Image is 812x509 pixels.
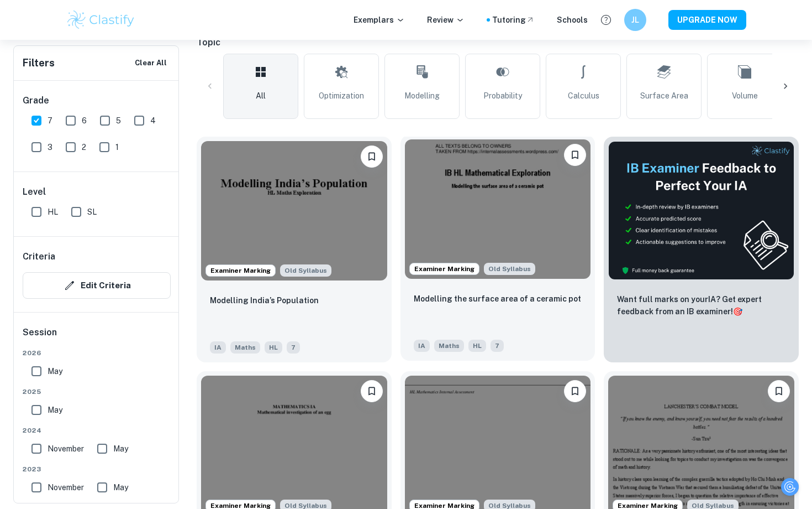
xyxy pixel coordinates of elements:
[361,380,383,402] button: Bookmark
[132,55,170,71] button: Clear All
[483,90,522,102] span: Probability
[115,141,119,153] span: 1
[624,9,646,31] button: JL
[116,115,121,127] span: 5
[557,14,588,26] a: Schools
[484,263,535,275] div: Although this IA is written for the old math syllabus (last exam in November 2020), the current I...
[23,348,171,358] span: 2026
[206,266,275,276] span: Examiner Marking
[668,10,746,30] button: UPGRADE NOW
[82,141,86,153] span: 2
[23,94,171,107] h6: Grade
[361,146,383,168] button: Bookmark
[197,137,392,362] a: Examiner MarkingAlthough this IA is written for the old math syllabus (last exam in November 2020...
[23,55,55,71] h6: Filters
[87,206,97,218] span: SL
[414,340,430,352] span: IA
[48,141,52,153] span: 3
[404,90,440,102] span: Modelling
[113,481,128,494] span: May
[400,137,595,362] a: Examiner MarkingAlthough this IA is written for the old math syllabus (last exam in November 2020...
[23,272,171,299] button: Edit Criteria
[48,365,62,377] span: May
[201,141,387,281] img: Maths IA example thumbnail: Modelling India’s Population
[427,14,465,26] p: Review
[256,90,266,102] span: All
[434,340,464,352] span: Maths
[48,206,58,218] span: HL
[410,264,479,274] span: Examiner Marking
[48,481,84,494] span: November
[23,387,171,397] span: 2025
[405,139,591,279] img: Maths IA example thumbnail: Modelling the surface area of a ceramic
[197,36,799,49] h6: Topic
[210,341,226,354] span: IA
[604,137,799,362] a: ThumbnailWant full marks on yourIA? Get expert feedback from an IB examiner!
[468,340,486,352] span: HL
[484,263,535,275] span: Old Syllabus
[23,326,171,348] h6: Session
[230,341,260,354] span: Maths
[629,14,642,26] h6: JL
[48,443,84,455] span: November
[23,185,171,199] h6: Level
[48,115,52,127] span: 7
[319,90,364,102] span: Optimization
[564,380,586,402] button: Bookmark
[597,11,615,29] button: Help and Feedback
[568,90,599,102] span: Calculus
[768,380,790,402] button: Bookmark
[280,264,331,277] span: Old Syllabus
[640,90,688,102] span: Surface Area
[23,425,171,435] span: 2024
[113,443,128,455] span: May
[280,264,331,277] div: Although this IA is written for the old math syllabus (last exam in November 2020), the current I...
[617,293,785,318] p: Want full marks on your IA ? Get expert feedback from an IB examiner!
[414,293,581,305] p: Modelling the surface area of a ceramic pot
[82,115,87,127] span: 6
[733,307,742,316] span: 🎯
[150,115,156,127] span: 4
[66,9,136,31] img: Clastify logo
[210,294,319,307] p: Modelling India’s Population
[23,464,171,474] span: 2023
[265,341,282,354] span: HL
[287,341,300,354] span: 7
[732,90,758,102] span: Volume
[491,340,504,352] span: 7
[354,14,405,26] p: Exemplars
[48,404,62,416] span: May
[492,14,535,26] a: Tutoring
[564,144,586,166] button: Bookmark
[608,141,794,280] img: Thumbnail
[23,250,55,263] h6: Criteria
